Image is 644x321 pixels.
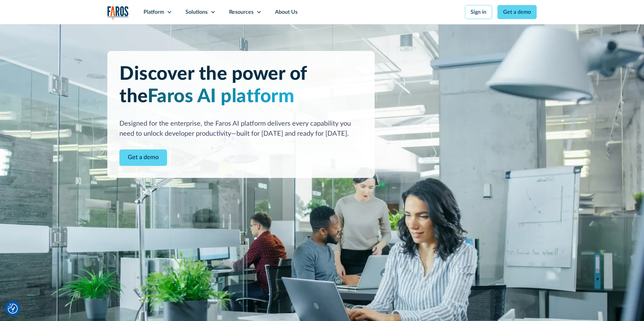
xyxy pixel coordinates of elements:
div: Resources [229,8,254,16]
button: Cookie Settings [8,304,18,314]
div: Platform [144,8,164,16]
a: home [107,6,129,20]
img: Revisit consent button [8,304,18,314]
div: Designed for the enterprise, the Faros AI platform delivers every capability you need to unlock d... [119,119,363,139]
a: Contact Modal [119,149,167,166]
h1: Discover the power of the [119,63,363,108]
a: Sign in [465,5,492,19]
a: Get a demo [497,5,537,19]
img: Logo of the analytics and reporting company Faros. [107,6,129,20]
div: Solutions [185,8,208,16]
span: Faros AI platform [148,87,294,106]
